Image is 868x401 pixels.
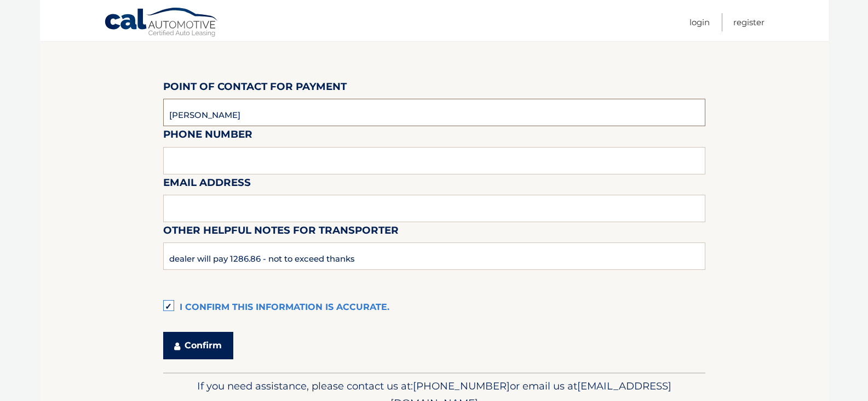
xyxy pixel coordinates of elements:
span: [PHONE_NUMBER] [413,380,510,392]
a: Cal Automotive [104,7,219,39]
a: Register [733,13,764,31]
label: I confirm this information is accurate. [163,297,705,319]
a: Login [689,13,710,31]
label: Other helpful notes for transporter [163,222,399,242]
label: Point of Contact for Payment [163,78,347,99]
label: Email Address [163,174,251,195]
button: Confirm [163,332,233,359]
